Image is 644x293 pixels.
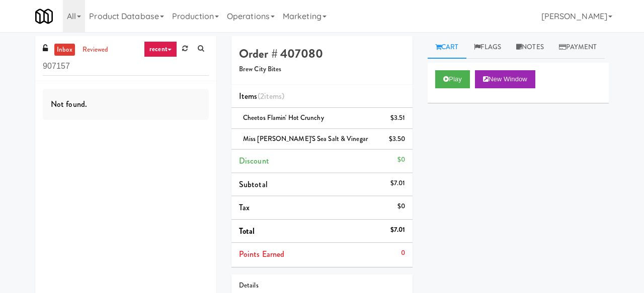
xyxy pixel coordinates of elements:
[401,247,405,259] div: 0
[258,90,285,102] span: (2 )
[390,224,406,236] div: $7.01
[243,134,368,143] span: Miss [PERSON_NAME]'s Sea Salt & Vinegar
[239,225,255,237] span: Total
[80,44,111,56] a: reviewed
[43,57,209,76] input: Search vision orders
[35,8,53,25] img: Micromart
[239,155,269,167] span: Discount
[239,90,284,102] span: Items
[390,177,406,190] div: $7.01
[239,47,405,60] h4: Order # 407080
[435,70,470,88] button: Play
[243,113,324,122] span: Cheetos Flamin' Hot Crunchy
[389,133,406,145] div: $3.50
[239,202,250,213] span: Tax
[397,200,405,213] div: $0
[390,112,406,124] div: $3.51
[509,36,551,59] a: Notes
[239,66,405,73] h5: Brew City Bites
[239,279,405,292] div: Details
[466,36,509,59] a: Flags
[551,36,605,59] a: Payment
[54,44,75,56] a: inbox
[397,154,405,166] div: $0
[144,41,177,57] a: recent
[239,179,268,190] span: Subtotal
[428,36,466,59] a: Cart
[475,70,535,88] button: New Window
[51,98,87,110] span: Not found.
[239,248,284,260] span: Points Earned
[264,90,282,102] ng-pluralize: items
